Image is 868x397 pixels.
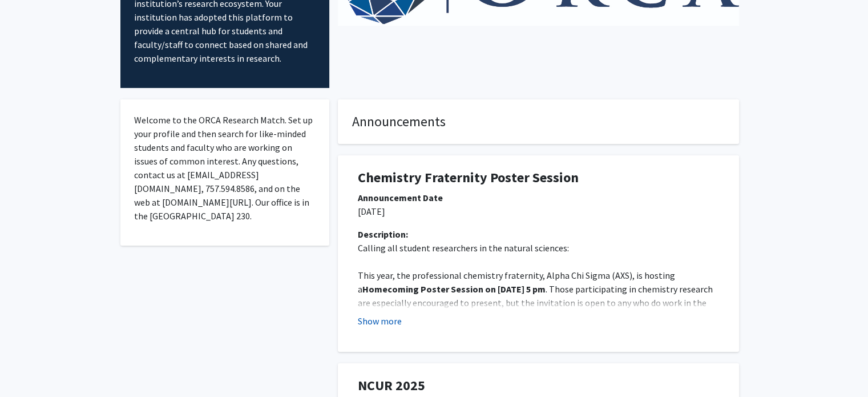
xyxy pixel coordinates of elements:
div: Announcement Date [358,191,719,204]
h4: Announcements [352,114,725,130]
p: [DATE] [358,204,719,218]
p: Calling all student researchers in the natural sciences: [358,241,719,255]
iframe: Chat [9,346,49,388]
strong: Homecoming Poster Session on [DATE] 5 pm [362,283,546,295]
div: Description: [358,227,719,241]
p: Welcome to the ORCA Research Match. Set up your profile and then search for like-minded students ... [134,113,316,223]
button: Show more [358,314,402,328]
h1: NCUR 2025 [358,378,719,394]
h1: Chemistry Fraternity Poster Session [358,170,719,186]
